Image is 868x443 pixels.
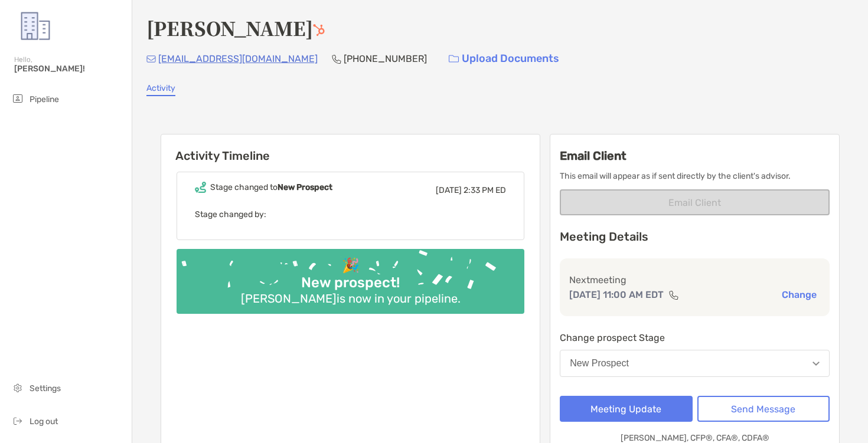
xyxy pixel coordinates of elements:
[337,257,364,274] div: 🎉
[569,273,820,287] p: Next meeting
[161,134,540,163] h6: Activity Timeline
[332,54,341,64] img: Phone Icon
[278,182,332,192] b: New Prospect
[146,55,156,63] img: Email Icon
[30,416,58,426] span: Log out
[14,5,57,47] img: Zoe Logo
[210,182,332,192] div: Stage changed to
[177,249,524,304] img: Confetti
[236,291,465,306] div: [PERSON_NAME] is now in your pipeline.
[436,185,462,195] span: [DATE]
[30,383,61,393] span: Settings
[146,83,175,96] a: Activity
[11,414,25,428] img: logout icon
[668,290,679,300] img: communication type
[560,229,830,244] p: Meeting Details
[570,358,629,369] div: New Prospect
[146,14,325,41] h4: [PERSON_NAME]
[560,149,830,163] h3: Email Client
[569,287,664,302] p: [DATE] 11:00 AM EDT
[441,46,567,71] a: Upload Documents
[560,350,830,377] button: New Prospect
[812,362,820,366] img: Open dropdown arrow
[313,14,325,41] a: Go to Hubspot Deal
[11,91,25,106] img: pipeline icon
[313,24,325,36] img: Hubspot Icon
[560,169,830,183] p: This email will appear as if sent directly by the client's advisor.
[195,182,206,193] img: Event icon
[778,288,820,301] button: Change
[30,94,59,104] span: Pipeline
[560,396,692,422] button: Meeting Update
[195,207,506,222] p: Stage changed by:
[14,64,125,74] span: [PERSON_NAME]!
[11,380,25,395] img: settings icon
[158,51,318,66] p: [EMAIL_ADDRESS][DOMAIN_NAME]
[449,55,459,63] img: button icon
[697,396,830,422] button: Send Message
[344,51,427,66] p: [PHONE_NUMBER]
[560,330,830,345] p: Change prospect Stage
[296,274,404,291] div: New prospect!
[464,185,506,195] span: 2:33 PM ED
